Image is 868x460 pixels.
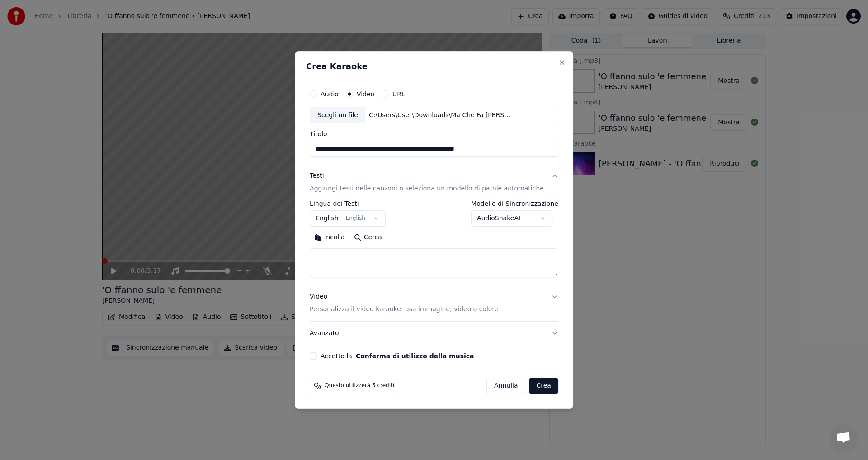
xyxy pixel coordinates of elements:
button: Cerca [349,231,387,245]
div: Testi [310,172,324,181]
p: Personalizza il video karaoke: usa immagine, video o colore [310,305,498,314]
div: Scegli un file [310,107,365,123]
h2: Crea Karaoke [306,62,562,71]
button: VideoPersonalizza il video karaoke: usa immagine, video o colore [310,285,558,322]
button: Accetto la [356,353,474,359]
label: Modello di Sincronizzazione [471,201,558,207]
span: Questo utilizzerà 5 crediti [325,382,394,389]
button: TestiAggiungi testi delle canzoni o seleziona un modello di parole automatiche [310,165,558,201]
label: Audio [321,91,339,97]
button: Annulla [486,378,526,394]
label: Titolo [310,131,558,138]
div: TestiAggiungi testi delle canzoni o seleziona un modello di parole automatiche [310,201,558,285]
div: Video [310,293,498,314]
label: Accetto la [321,353,474,359]
button: Crea [529,378,558,394]
p: Aggiungi testi delle canzoni o seleziona un modello di parole automatiche [310,185,544,194]
button: Incolla [310,231,349,245]
button: Avanzato [310,322,558,345]
label: Lingua dei Testi [310,201,386,207]
label: Video [357,91,374,97]
label: URL [392,91,405,97]
div: C:\Users\User\Downloads\Ma Che Fa [PERSON_NAME] - MiriLu1991 (480p, h264, youtube) (1).mp4 [365,111,519,120]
